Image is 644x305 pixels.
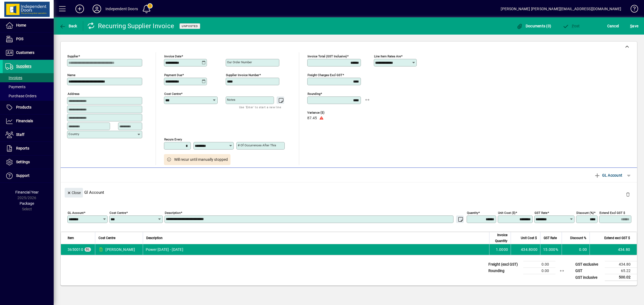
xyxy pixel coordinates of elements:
a: Home [3,19,54,32]
a: Customers [3,46,54,59]
td: GST [573,268,605,274]
span: Financials [16,119,33,123]
span: Payments [5,85,25,89]
span: Item [68,235,74,241]
mat-label: Invoice date [164,54,181,58]
mat-label: Invoice Total (GST inclusive) [308,54,347,58]
div: Recurring Supplier Invoice [87,22,174,30]
a: Staff [3,128,54,142]
span: Customers [16,50,34,55]
span: Back [59,24,77,28]
td: Rounding [486,268,523,274]
span: Financial Year [15,190,39,194]
span: Purchase Orders [5,94,36,98]
button: Post [561,21,581,31]
mat-label: Supplier invoice number [226,73,259,77]
span: Close [67,188,81,197]
td: 0.00 [562,244,590,255]
span: Will recur until manually stopped [174,157,228,162]
mat-label: Our order number [227,60,252,64]
mat-label: Cost Centre [109,211,126,215]
a: Invoices [3,73,54,82]
mat-hint: Use 'Enter' to start a new line [239,104,281,110]
span: Extend excl GST $ [604,235,630,241]
td: 0.00 [523,261,555,268]
a: Financials [3,114,54,128]
app-page-header-button: Delete [621,192,634,197]
mat-label: Payment due [164,73,182,77]
span: Reports [16,146,29,150]
mat-label: Rounding [308,92,320,96]
td: 500.02 [605,274,637,281]
mat-label: Country [68,132,79,136]
span: Package [20,201,34,206]
span: Cost Centre [98,235,115,241]
a: Reports [3,142,54,155]
a: Products [3,101,54,114]
span: Cancel [607,22,619,30]
button: Close [65,188,83,198]
td: 65.22 [605,268,637,274]
td: 0.00 [523,268,555,274]
mat-label: Recurs every [164,137,182,141]
a: Knowledge Base [627,1,637,18]
td: 434.80 [605,261,637,268]
app-page-header-button: Close [63,190,84,195]
span: Unposted [182,24,198,28]
button: Documents (0) [515,21,552,31]
mat-label: Quantity [467,211,478,215]
mat-label: Name [67,73,75,77]
td: 1.0000 [489,244,511,255]
span: Home [16,23,26,27]
span: [PERSON_NAME] [105,247,135,252]
a: POS [3,32,54,46]
td: GST exclusive [573,261,605,268]
a: Support [3,169,54,183]
span: Products [16,105,31,109]
mat-label: GL Account [68,211,84,215]
td: 15.000% [540,244,562,255]
span: Discount % [570,235,586,241]
td: GST inclusive [573,274,605,281]
button: Add [71,4,88,14]
td: 434.8000 [511,244,540,255]
span: Description [146,235,163,241]
button: Back [58,21,79,31]
mat-label: Notes [227,98,235,102]
mat-label: Supplier [67,54,78,58]
a: Settings [3,155,54,169]
div: [PERSON_NAME] [PERSON_NAME][EMAIL_ADDRESS][DOMAIN_NAME] [501,5,621,13]
span: Unit Cost $ [521,235,537,241]
span: S [630,24,632,28]
span: POS [16,37,23,41]
span: Variance ($) [307,111,339,114]
mat-label: Discount (%) [576,211,594,215]
app-page-header-button: Back [54,21,83,31]
mat-label: Unit Cost ($) [498,211,515,215]
mat-label: Freight charges excl GST [308,73,342,77]
mat-label: Line item rates are [374,54,401,58]
div: Gl Account [61,183,637,202]
span: Staff [16,132,24,137]
span: Electricity & Water [68,247,83,252]
div: Independent Doors [105,5,138,13]
button: Cancel [606,21,620,31]
span: Suppliers [16,64,31,68]
span: GST Rate [544,235,557,241]
button: GL Account [591,170,625,180]
td: Power [DATE] - [DATE] [143,244,489,255]
span: GL [86,248,90,251]
td: Freight (excl GST) [486,261,523,268]
span: P [572,24,574,28]
button: Delete [621,188,634,201]
mat-label: GST rate [535,211,547,215]
mat-label: Cost Centre [164,92,181,96]
button: Profile [88,4,105,14]
span: GL Account [594,171,622,180]
span: 87.45 [307,116,317,120]
mat-label: Extend excl GST $ [599,211,625,215]
button: Save [629,21,640,31]
span: Documents (0) [516,24,551,28]
mat-label: Description [165,211,181,215]
a: Payments [3,82,54,91]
